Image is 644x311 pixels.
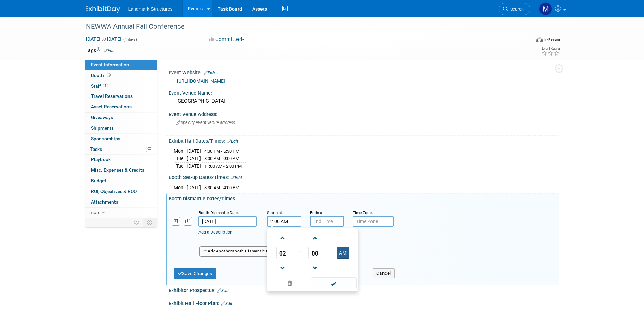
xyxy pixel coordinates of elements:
div: Exhibit Hall Dates/Times: [169,136,559,145]
a: Staff1 [85,81,157,91]
span: Event Information [91,62,129,67]
div: Event Venue Name: [169,88,559,96]
div: Exhibitor Prospectus: [169,285,559,294]
a: Edit [204,70,215,75]
span: Playbook [91,157,111,162]
span: 8:30 AM - 4:00 PM [204,185,239,190]
span: (4 days) [123,37,137,42]
a: Add a Description [198,230,232,235]
img: ExhibitDay [86,6,120,13]
a: Increment Minute [308,229,321,247]
div: Exhibit Hall Floor Plan: [169,298,559,307]
a: Edit [227,139,238,144]
td: Mon. [174,147,187,155]
span: Budget [91,178,106,183]
td: [DATE] [187,147,201,155]
a: Tasks [85,144,157,155]
td: Tue. [174,162,187,169]
button: Committed [207,36,247,43]
td: : [297,247,301,259]
span: 1 [103,83,108,88]
a: ROI, Objectives & ROO [85,186,157,197]
input: Date [198,216,257,227]
span: Travel Reservations [91,93,133,99]
span: Landmark Structures [128,6,173,12]
td: [DATE] [187,184,201,191]
a: Giveaways [85,113,157,123]
span: Staff [91,83,108,89]
a: Playbook [85,155,157,165]
span: Search [508,7,524,12]
a: Asset Reservations [85,102,157,112]
span: Misc. Expenses & Credits [91,167,144,173]
div: Event Format [490,36,560,46]
input: End Time [310,216,344,227]
span: to [100,36,107,42]
a: Clear selection [269,279,311,288]
td: Personalize Event Tab Strip [131,218,143,227]
span: 4:00 PM - 5:30 PM [204,148,239,154]
div: [GEOGRAPHIC_DATA] [174,96,554,106]
div: NEWWA Annual Fall Conference [84,21,520,33]
span: Booth not reserved yet [106,73,112,78]
span: Pick Hour [276,247,289,259]
a: Shipments [85,123,157,133]
a: more [85,208,157,218]
button: AM [337,247,349,259]
small: Starts at: [267,210,283,215]
span: Shipments [91,125,114,131]
a: Attachments [85,197,157,207]
a: Edit [231,175,242,180]
small: Time Zone: [353,210,373,215]
span: Specify event venue address [176,120,235,125]
td: [DATE] [187,162,201,169]
a: Event Information [85,60,157,70]
a: Edit [221,301,232,306]
a: Done [310,279,357,289]
div: Booth Set-up Dates/Times: [169,172,559,181]
span: Pick Minute [308,247,321,259]
span: more [89,210,100,215]
small: Ends at: [310,210,325,215]
a: Travel Reservations [85,91,157,102]
div: Event Rating [541,47,560,50]
span: 8:00 AM - 9:00 AM [204,156,239,161]
button: Cancel [373,268,395,278]
td: Tags [86,47,115,54]
small: Booth Dismantle Date: [198,210,239,215]
input: Time Zone [353,216,394,227]
input: Start Time [267,216,301,227]
a: Edit [217,288,229,293]
a: Decrement Hour [276,259,289,276]
td: [DATE] [187,155,201,163]
a: Increment Hour [276,229,289,247]
span: Another [216,249,232,254]
span: Booth [91,73,112,78]
div: Event Website: [169,67,559,76]
div: In-Person [544,37,560,42]
img: Format-Inperson.png [536,37,543,42]
span: Attachments [91,199,118,205]
a: Edit [104,48,115,53]
span: ROI, Objectives & ROO [91,189,137,194]
span: Giveaways [91,115,113,120]
a: Booth [85,70,157,81]
div: Booth Dismantle Dates/Times: [169,194,559,202]
span: [DATE] [DATE] [86,36,122,42]
span: Tasks [90,146,102,152]
button: Save Changes [174,268,216,279]
a: Misc. Expenses & Credits [85,165,157,176]
a: [URL][DOMAIN_NAME] [177,78,225,84]
td: Tue. [174,155,187,163]
button: AddAnotherBooth Dismantle Date [199,246,279,257]
div: Event Venue Address: [169,109,559,118]
a: Search [499,3,530,15]
a: Decrement Minute [308,259,321,276]
td: Toggle Event Tabs [143,218,157,227]
span: Asset Reservations [91,104,132,109]
a: Budget [85,176,157,186]
img: Maryann Tijerina [539,2,552,15]
a: Sponsorships [85,134,157,144]
span: Sponsorships [91,136,120,141]
span: 11:00 AM - 2:00 PM [204,164,242,169]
